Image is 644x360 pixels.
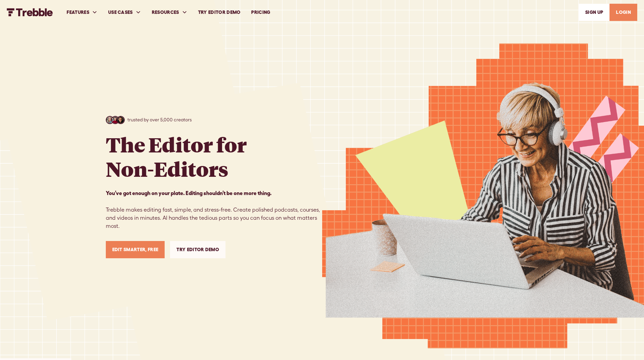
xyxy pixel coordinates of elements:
[152,9,179,16] div: RESOURCES
[7,8,53,16] a: home
[103,1,146,24] div: USE CASES
[7,8,53,16] img: Trebble FM Logo
[106,189,322,230] p: Trebble makes editing fast, simple, and stress-free. Create polished podcasts, courses, and video...
[170,241,225,258] a: Try Editor Demo
[61,1,103,24] div: FEATURES
[193,1,246,24] a: Try Editor Demo
[67,9,89,16] div: FEATURES
[108,9,133,16] div: USE CASES
[106,132,247,181] h1: The Editor for Non-Editors
[246,1,276,24] a: PRICING
[579,4,610,21] a: SIGn UP
[146,1,193,24] div: RESOURCES
[127,116,192,123] p: trusted by over 5,000 creators
[106,190,271,196] strong: You’ve got enough on your plate. Editing shouldn’t be one more thing. ‍
[610,4,637,21] a: LOGIN
[106,241,165,258] a: Edit Smarter, Free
